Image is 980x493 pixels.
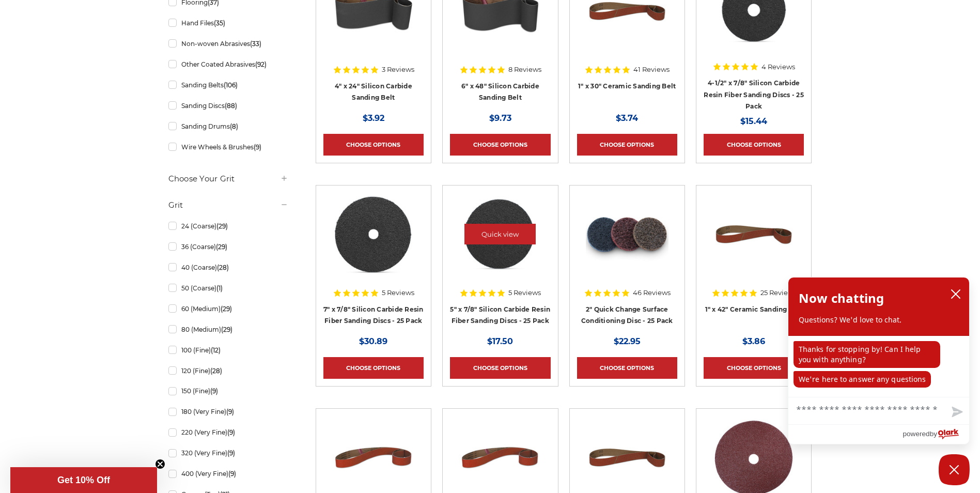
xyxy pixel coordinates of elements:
[578,82,676,90] a: 1" x 30" Ceramic Sanding Belt
[323,305,424,325] a: 7" x 7/8" Silicon Carbide Resin Fiber Sanding Discs - 25 Pack
[168,258,288,276] a: 40 (Coarse)
[788,336,969,397] div: chat
[227,428,235,436] span: (9)
[742,336,765,346] span: $3.86
[577,357,677,379] a: Choose Options
[794,341,940,368] p: Thanks for stopping by! Can I help you with anything?
[255,60,267,68] span: (92)
[760,289,797,296] span: 25 Reviews
[799,315,959,325] p: Questions? We'd love to chat.
[323,134,424,156] a: Choose Options
[450,305,550,325] a: 5" x 7/8" Silicon Carbide Resin Fiber Sanding Discs - 25 Pack
[616,113,638,123] span: $3.74
[168,138,288,156] a: Wire Wheels & Brushes
[168,300,288,318] a: 60 (Medium)
[903,427,929,440] span: powered
[323,357,424,379] a: Choose Options
[903,425,969,444] a: Powered by Olark
[210,387,218,395] span: (9)
[168,76,288,94] a: Sanding Belts
[633,289,671,296] span: 46 Reviews
[168,444,288,462] a: 320 (Very Fine)
[323,193,424,293] a: 7 Inch Silicon Carbide Resin Fiber Disc
[230,122,238,130] span: (8)
[332,193,415,275] img: 7 Inch Silicon Carbide Resin Fiber Disc
[168,117,288,135] a: Sanding Drums
[216,222,228,230] span: (29)
[216,243,227,251] span: (29)
[450,357,550,379] a: Choose Options
[226,408,234,415] span: (9)
[704,79,804,110] a: 4-1/2" x 7/8" Silicon Carbide Resin Fiber Sanding Discs - 25 Pack
[211,346,221,354] span: (12)
[168,320,288,338] a: 80 (Medium)
[794,371,931,388] p: We're here to answer any questions
[614,336,641,346] span: $22.95
[489,113,511,123] span: $9.73
[155,459,165,469] button: Close teaser
[168,14,288,32] a: Hand Files
[221,305,232,313] span: (29)
[168,279,288,297] a: 50 (Coarse)
[712,193,795,275] img: 1" x 42" Ceramic Belt
[335,82,412,102] a: 4" x 24" Silicon Carbide Sanding Belt
[168,173,288,185] h5: Choose Your Grit
[168,199,288,211] h5: Grit
[168,403,288,421] a: 180 (Very Fine)
[943,400,969,424] button: Send message
[586,193,668,275] img: Black Hawk Abrasives 2 inch quick change disc for surface preparation on metals
[225,102,237,110] span: (88)
[168,97,288,115] a: Sanding Discs
[464,224,536,244] a: Quick view
[363,113,384,123] span: $3.92
[704,134,804,156] a: Choose Options
[508,66,541,73] span: 8 Reviews
[577,134,677,156] a: Choose Options
[168,217,288,235] a: 24 (Coarse)
[450,134,550,156] a: Choose Options
[359,336,387,346] span: $30.89
[10,467,157,493] div: Get 10% OffClose teaser
[788,277,970,444] div: olark chatbox
[224,81,238,89] span: (106)
[216,284,223,292] span: (1)
[705,305,803,313] a: 1" x 42" Ceramic Sanding Belt
[461,82,539,102] a: 6" x 48" Silicon Carbide Sanding Belt
[382,289,414,296] span: 5 Reviews
[459,193,541,275] img: 5 Inch Silicon Carbide Resin Fiber Disc
[761,64,795,70] span: 4 Reviews
[217,264,229,271] span: (28)
[254,143,261,151] span: (9)
[450,193,550,293] a: 5 Inch Silicon Carbide Resin Fiber Disc
[210,367,222,375] span: (28)
[168,341,288,359] a: 100 (Fine)
[939,454,970,485] button: Close Chatbox
[168,465,288,483] a: 400 (Very Fine)
[704,193,804,293] a: 1" x 42" Ceramic Belt
[577,193,677,293] a: Black Hawk Abrasives 2 inch quick change disc for surface preparation on metals
[57,475,110,485] span: Get 10% Off
[740,116,767,126] span: $15.44
[168,238,288,256] a: 36 (Coarse)
[227,449,235,457] span: (9)
[228,470,236,477] span: (9)
[250,40,261,48] span: (33)
[168,55,288,73] a: Other Coated Abrasives
[930,427,937,440] span: by
[168,362,288,380] a: 120 (Fine)
[221,326,232,333] span: (29)
[382,66,414,73] span: 3 Reviews
[168,35,288,53] a: Non-woven Abrasives
[168,423,288,441] a: 220 (Very Fine)
[581,305,673,325] a: 2" Quick Change Surface Conditioning Disc - 25 Pack
[168,382,288,400] a: 150 (Fine)
[487,336,513,346] span: $17.50
[947,286,964,302] button: close chatbox
[214,19,225,27] span: (35)
[799,288,884,309] h2: Now chatting
[633,66,670,73] span: 41 Reviews
[704,357,804,379] a: Choose Options
[508,289,541,296] span: 5 Reviews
